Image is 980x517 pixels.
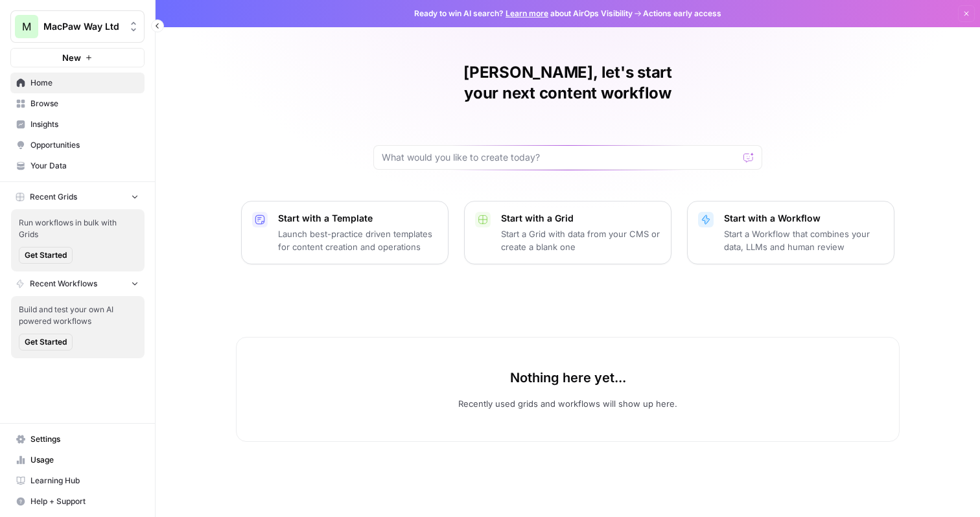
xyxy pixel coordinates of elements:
[30,77,139,89] span: Home
[10,470,145,491] a: Learning Hub
[373,62,762,104] h1: [PERSON_NAME], let's start your next content workflow
[278,212,437,225] p: Start with a Template
[30,433,139,445] span: Settings
[10,10,145,43] button: Workspace: MacPaw Way Ltd
[10,48,145,67] button: New
[10,450,145,470] a: Usage
[43,20,122,33] span: MacPaw Way Ltd
[30,475,139,487] span: Learning Hub
[10,73,145,93] a: Home
[25,249,67,261] span: Get Started
[10,429,145,450] a: Settings
[687,201,894,264] button: Start with a WorkflowStart a Workflow that combines your data, LLMs and human review
[25,336,67,348] span: Get Started
[30,160,139,172] span: Your Data
[10,114,145,135] a: Insights
[30,454,139,466] span: Usage
[10,93,145,114] a: Browse
[30,496,139,507] span: Help + Support
[10,135,145,155] a: Opportunities
[10,187,145,207] button: Recent Grids
[10,274,145,293] button: Recent Workflows
[464,201,671,264] button: Start with a GridStart a Grid with data from your CMS or create a blank one
[22,19,31,34] span: M
[19,247,73,264] button: Get Started
[30,119,139,130] span: Insights
[501,212,660,225] p: Start with a Grid
[62,51,81,64] span: New
[30,191,77,203] span: Recent Grids
[506,8,548,18] a: Learn more
[30,98,139,109] span: Browse
[458,397,677,410] p: Recently used grids and workflows will show up here.
[643,8,721,19] span: Actions early access
[724,212,883,225] p: Start with a Workflow
[10,155,145,176] a: Your Data
[382,151,738,164] input: What would you like to create today?
[10,491,145,512] button: Help + Support
[241,201,449,264] button: Start with a TemplateLaunch best-practice driven templates for content creation and operations
[414,8,633,19] span: Ready to win AI search? about AirOps Visibility
[30,278,97,290] span: Recent Workflows
[19,334,73,350] button: Get Started
[724,227,883,253] p: Start a Workflow that combines your data, LLMs and human review
[30,139,139,151] span: Opportunities
[19,304,137,327] span: Build and test your own AI powered workflows
[510,369,626,387] p: Nothing here yet...
[19,217,137,240] span: Run workflows in bulk with Grids
[501,227,660,253] p: Start a Grid with data from your CMS or create a blank one
[278,227,437,253] p: Launch best-practice driven templates for content creation and operations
